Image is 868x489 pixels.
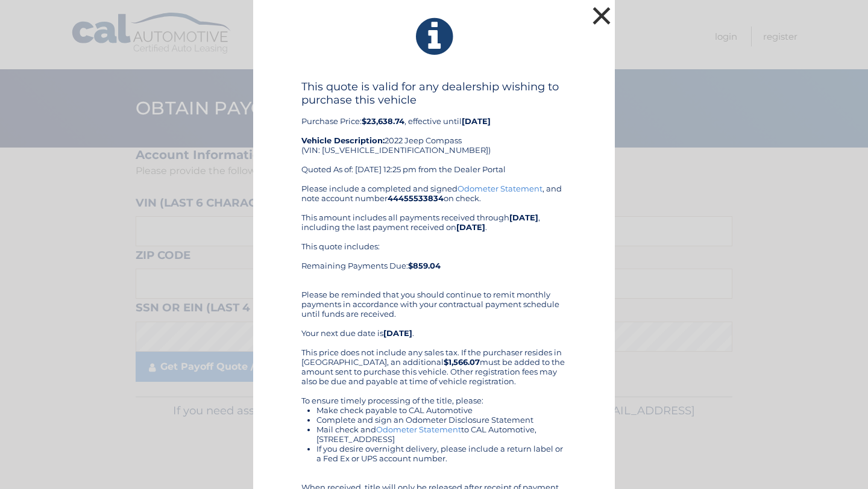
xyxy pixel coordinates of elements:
[388,193,444,203] b: 44455533834
[301,241,567,280] div: This quote includes: Remaining Payments Due:
[316,415,567,425] li: Complete and sign an Odometer Disclosure Statement
[462,116,491,126] b: [DATE]
[316,444,567,463] li: If you desire overnight delivery, please include a return label or a Fed Ex or UPS account number.
[316,425,567,444] li: Mail check and to CAL Automotive, [STREET_ADDRESS]
[301,135,385,145] strong: Vehicle Description:
[301,80,567,107] h4: This quote is valid for any dealership wishing to purchase this vehicle
[458,184,542,193] a: Odometer Statement
[376,425,461,434] a: Odometer Statement
[456,222,485,232] b: [DATE]
[362,116,404,126] b: $23,638.74
[444,357,480,367] b: $1,566.07
[316,405,567,415] li: Make check payable to CAL Automotive
[383,328,412,338] b: [DATE]
[509,213,538,222] b: [DATE]
[590,4,614,28] button: ×
[301,80,567,184] div: Purchase Price: , effective until 2022 Jeep Compass (VIN: [US_VEHICLE_IDENTIFICATION_NUMBER]) Quo...
[408,261,441,270] b: $859.04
